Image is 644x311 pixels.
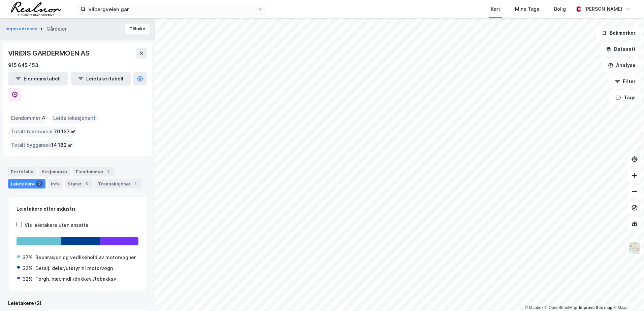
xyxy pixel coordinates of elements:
[17,205,138,213] div: Leietakere etter industri
[8,179,45,188] div: Leietakere
[8,72,68,85] button: Eiendomstabell
[125,24,150,34] button: Tilbake
[628,242,641,254] img: Z
[491,5,500,13] div: Kart
[610,279,644,311] iframe: Chat Widget
[602,59,641,72] button: Analyse
[23,264,33,272] div: 32%
[23,275,33,283] div: 32%
[596,26,641,40] button: Bokmerker
[545,305,577,310] a: OpenStreetMap
[8,113,48,124] div: Eiendommer :
[515,5,539,13] div: Mine Tags
[46,25,67,33] div: Gårdeier
[54,128,75,136] span: 70 127 ㎡
[8,61,38,69] div: 915 645 453
[8,126,78,137] div: Totalt tomteareal :
[554,5,566,13] div: Bolig
[42,114,45,122] span: 4
[48,179,62,188] div: Info
[584,5,622,13] div: [PERSON_NAME]
[36,180,43,187] div: 2
[73,167,115,176] div: Eiendommer
[579,305,612,310] a: Improve this map
[35,253,136,262] div: Reparasjon og vedlikehold av motorvogner
[51,113,98,124] div: Leide lokasjoner :
[610,279,644,311] div: Kontrollprogram for chat
[11,2,61,16] img: realnor-logo.934646d98de889bb5806.png
[5,26,39,32] button: Ingen adresse
[8,299,147,307] div: Leietakere (2)
[65,179,93,188] div: Styret
[39,167,70,176] div: Aksjonærer
[23,253,33,262] div: 37%
[95,179,141,188] div: Transaksjoner
[132,180,139,187] div: 1
[93,114,96,122] span: 1
[71,72,131,85] button: Leietakertabell
[610,91,641,104] button: Tags
[35,275,116,283] div: Torgh. nær.midl./drikkev./tobakksv
[105,168,112,175] div: 4
[86,4,258,14] input: Søk på adresse, matrikkel, gårdeiere, leietakere eller personer
[600,42,641,56] button: Datasett
[51,141,72,149] span: 14 182 ㎡
[8,167,36,176] div: Portefølje
[83,180,90,187] div: 5
[609,75,641,88] button: Filter
[8,140,75,150] div: Totalt byggareal :
[8,48,91,59] div: VIRIDIS GARDERMOEN AS
[35,264,113,272] div: Detalj. deler/utstyr til motorvogn
[25,221,89,229] div: Vis leietakere uten ansatte
[525,305,543,310] a: Mapbox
